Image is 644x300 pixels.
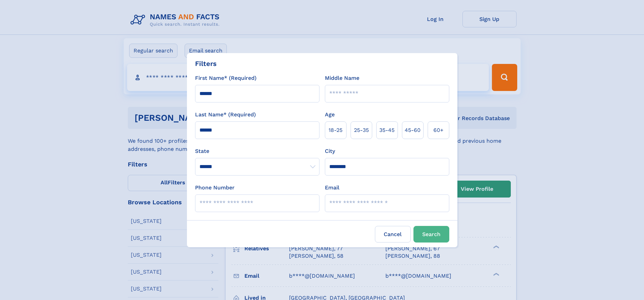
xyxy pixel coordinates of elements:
[195,74,257,82] label: First Name* (Required)
[354,126,369,134] span: 25‑35
[413,226,449,243] button: Search
[325,147,335,155] label: City
[375,226,411,243] label: Cancel
[329,126,342,134] span: 18‑25
[195,147,319,155] label: State
[405,126,421,134] span: 45‑60
[433,126,444,134] span: 60+
[195,111,256,119] label: Last Name* (Required)
[325,74,359,82] label: Middle Name
[195,184,235,192] label: Phone Number
[325,111,335,119] label: Age
[379,126,395,134] span: 35‑45
[325,184,339,192] label: Email
[195,59,217,69] div: Filters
